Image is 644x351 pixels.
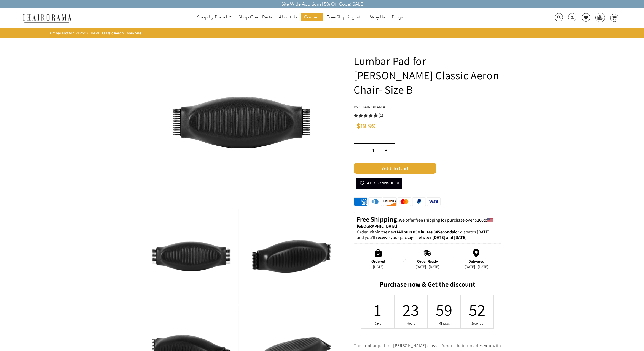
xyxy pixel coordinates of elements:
a: Free Shipping Info [324,13,366,21]
h1: Lumbar Pad for [PERSON_NAME] Classic Aeron Chair- Size B [354,54,501,97]
span: Lumbar Pad for [PERSON_NAME] Classic Aeron Chair- Size B [48,31,144,36]
span: Add to Cart [354,163,436,174]
strong: [GEOGRAPHIC_DATA] [357,223,397,229]
div: [DATE] - [DATE] [415,265,439,269]
div: Order Ready [415,259,439,263]
a: Contact [301,13,323,21]
span: Contact [304,14,320,20]
div: Days [374,321,381,326]
span: 14Hours 03Minutes 34Seconds [396,229,454,235]
div: Hours [407,321,415,326]
h4: by [354,105,501,110]
img: Lumbar Pad for Herman Miller Classic Aeron Chair- Size B - chairorama [159,40,324,205]
span: Shop Chair Parts [238,14,272,20]
nav: breadcrumbs [48,31,146,36]
a: Blogs [389,13,406,21]
input: + [379,144,393,157]
div: 23 [407,299,415,320]
div: 59 [441,299,448,320]
p: Order within the next for dispatch [DATE], and you'll receive your package between [357,229,498,241]
a: Shop by Brand [194,13,235,21]
div: Delivered [465,259,488,263]
nav: DesktopNavigation [98,13,502,23]
div: Seconds [474,321,481,326]
div: [DATE] - [DATE] [465,265,488,269]
span: (1) [379,113,383,118]
span: Why Us [370,14,385,20]
a: Lumbar Pad for Herman Miller Classic Aeron Chair- Size B - chairorama [159,119,324,125]
button: Add to Cart [354,163,501,174]
img: chairorama [19,13,74,23]
h2: Purchase now & Get the discount [354,280,501,291]
img: Lumbar Pad for Herman Miller Classic Aeron Chair- Size B - chairorama [144,209,238,304]
strong: [DATE] and [DATE] [433,235,467,240]
span: Blogs [392,14,403,20]
a: Shop Chair Parts [236,13,275,21]
input: - [354,144,367,157]
a: chairorama [359,105,385,110]
strong: Free Shipping: [357,215,399,224]
span: About Us [279,14,297,20]
div: 52 [474,299,481,320]
div: Ordered [371,259,385,263]
span: We offer free shipping for purchase over $200 [399,217,484,223]
span: $19.99 [356,123,376,130]
div: 1 [374,299,381,320]
div: [DATE] [371,265,385,269]
a: About Us [276,13,300,21]
img: Lumbar Pad for Herman Miller Classic Aeron Chair- Size B - chairorama [244,209,339,304]
p: to [357,215,498,229]
span: Add To Wishlist [359,178,400,189]
span: Free Shipping Info [326,14,363,20]
button: Add To Wishlist [356,178,402,189]
a: 5.0 rating (1 votes) [354,112,501,118]
div: Minutes [441,321,448,326]
img: WhatsApp_Image_2024-07-12_at_16.23.01.webp [596,13,604,21]
a: Why Us [367,13,388,21]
